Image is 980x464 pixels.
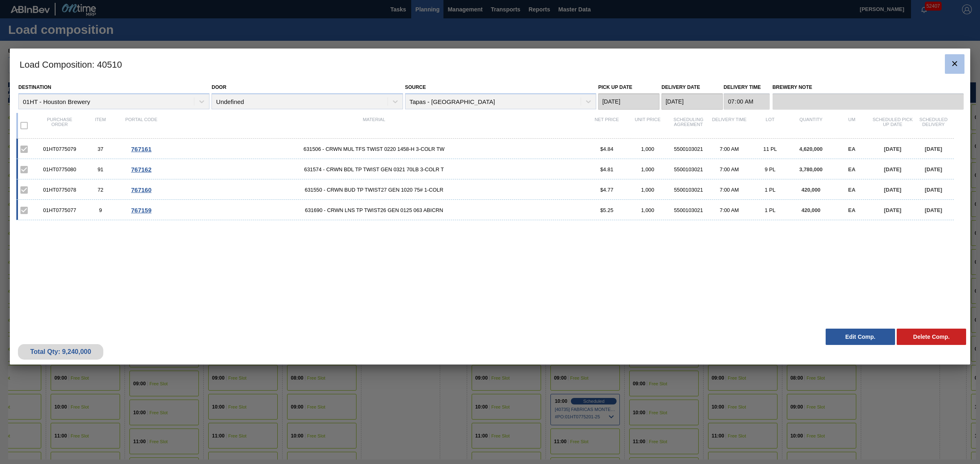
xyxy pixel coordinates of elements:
[586,117,627,134] div: Net Price
[627,187,668,193] div: 1,000
[724,82,770,93] label: Delivery Time
[586,166,627,172] div: $4.81
[131,166,151,173] span: 767162
[627,117,668,134] div: Unit Price
[800,146,823,152] span: 4,620,000
[750,166,791,172] div: 9 PL
[39,166,80,172] div: 01HT0775080
[80,166,121,172] div: 91
[586,146,627,152] div: $4.84
[627,146,668,152] div: 1,000
[18,84,51,90] label: Destination
[925,166,942,172] span: [DATE]
[39,207,80,213] div: 01HT0775077
[586,207,627,213] div: $5.25
[826,329,895,345] button: Edit Comp.
[39,146,80,152] div: 01HT0775079
[872,117,913,134] div: Scheduled Pick up Date
[800,166,823,172] span: 3,780,000
[162,187,586,193] span: 631550 - CRWN BUD TP TWIST27 GEN 1020 75# 1-COLR
[80,187,121,193] div: 72
[668,166,709,172] div: 5500103021
[802,207,820,213] span: 420,000
[627,166,668,172] div: 1,000
[773,82,964,93] label: Brewery Note
[925,187,942,193] span: [DATE]
[598,84,633,90] label: Pick up Date
[131,186,151,193] span: 767160
[121,166,162,173] div: Go to Order
[884,207,901,213] span: [DATE]
[598,93,659,110] input: mm/dd/yyyy
[131,207,151,214] span: 767159
[668,146,709,152] div: 5500103021
[709,187,750,193] div: 7:00 AM
[405,84,426,90] label: Source
[10,49,970,80] h3: Load Composition : 40510
[848,207,855,213] span: EA
[162,117,586,134] div: Material
[848,166,855,172] span: EA
[709,146,750,152] div: 7:00 AM
[709,166,750,172] div: 7:00 AM
[750,117,791,134] div: Lot
[897,329,966,345] button: Delete Comp.
[121,117,162,134] div: Portal code
[586,187,627,193] div: $4.77
[162,146,586,152] span: 631506 - CRWN MUL TFS TWIST 0220 1458-H 3-COLR TW
[848,146,855,152] span: EA
[24,348,97,356] div: Total Qty: 9,240,000
[131,146,151,152] span: 767161
[39,117,80,134] div: Purchase order
[831,117,872,134] div: UM
[884,187,901,193] span: [DATE]
[791,117,831,134] div: Quantity
[925,207,942,213] span: [DATE]
[668,207,709,213] div: 5500103021
[709,117,750,134] div: Delivery Time
[750,187,791,193] div: 1 PL
[162,166,586,172] span: 631574 - CRWN BDL TP TWIST GEN 0321 70LB 3-COLR T
[848,187,855,193] span: EA
[121,186,162,193] div: Go to Order
[709,207,750,213] div: 7:00 AM
[925,146,942,152] span: [DATE]
[212,84,226,90] label: Door
[750,207,791,213] div: 1 PL
[802,187,820,193] span: 420,000
[661,84,700,90] label: Delivery Date
[884,146,901,152] span: [DATE]
[80,117,121,134] div: Item
[627,207,668,213] div: 1,000
[668,187,709,193] div: 5500103021
[162,207,586,213] span: 631690 - CRWN LNS TP TWIST26 GEN 0125 063 ABICRN
[750,146,791,152] div: 11 PL
[884,166,901,172] span: [DATE]
[668,117,709,134] div: Scheduling Agreement
[39,187,80,193] div: 01HT0775078
[80,207,121,213] div: 9
[121,207,162,214] div: Go to Order
[121,146,162,152] div: Go to Order
[913,117,954,134] div: Scheduled Delivery
[661,93,723,110] input: mm/dd/yyyy
[80,146,121,152] div: 37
